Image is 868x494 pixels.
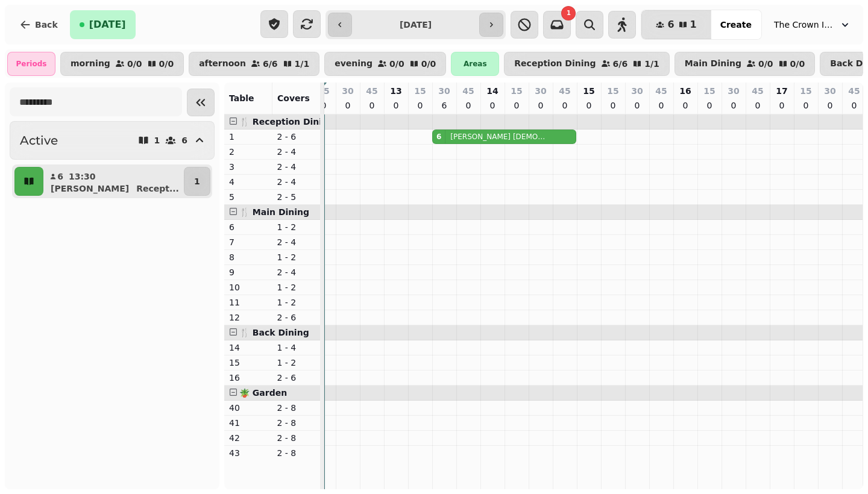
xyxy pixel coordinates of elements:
[187,89,215,116] button: Collapse sidebar
[679,85,691,97] p: 16
[229,432,268,444] p: 42
[229,372,268,384] p: 16
[277,417,316,429] p: 2 - 8
[229,447,268,459] p: 43
[229,311,268,324] p: 12
[631,85,643,97] p: 30
[277,221,316,233] p: 1 - 2
[655,85,667,97] p: 45
[729,99,738,111] p: 0
[71,59,110,69] p: morning
[277,402,316,414] p: 2 - 8
[451,52,499,76] div: Areas
[277,146,316,158] p: 2 - 4
[825,99,835,111] p: 0
[367,99,377,111] p: 0
[504,52,669,76] button: Reception Dining6/61/1
[239,117,334,127] span: 🍴 Reception Dining
[675,52,815,76] button: Main Dining0/00/0
[720,20,752,29] span: Create
[790,60,805,68] p: 0 / 0
[801,99,811,111] p: 0
[705,99,714,111] p: 0
[824,85,835,97] p: 30
[512,99,521,111] p: 0
[229,221,268,233] p: 6
[685,59,741,69] p: Main Dining
[239,328,309,337] span: 🍴 Back Dining
[229,93,254,103] span: Table
[277,372,316,384] p: 2 - 6
[229,146,268,158] p: 2
[127,60,142,68] p: 0 / 0
[229,417,268,429] p: 41
[777,99,787,111] p: 0
[486,85,498,97] p: 14
[229,281,268,293] p: 10
[488,99,497,111] p: 0
[681,99,690,111] p: 0
[462,85,474,97] p: 45
[199,59,246,69] p: afternoon
[35,20,58,29] span: Back
[239,207,309,217] span: 🍴 Main Dining
[277,161,316,173] p: 2 - 4
[703,85,715,97] p: 15
[800,85,811,97] p: 15
[774,19,834,31] span: The Crown Inn
[758,60,773,68] p: 0 / 0
[511,85,522,97] p: 15
[70,10,136,39] button: [DATE]
[776,85,787,97] p: 17
[51,183,129,195] p: [PERSON_NAME]
[229,236,268,248] p: 7
[277,191,316,203] p: 2 - 5
[229,357,268,369] p: 15
[560,99,570,111] p: 0
[277,357,316,369] p: 1 - 2
[849,99,859,111] p: 0
[229,402,268,414] p: 40
[656,99,666,111] p: 0
[159,60,174,68] p: 0 / 0
[277,296,316,308] p: 1 - 2
[335,59,373,69] p: evening
[607,85,618,97] p: 15
[69,170,96,183] p: 13:30
[613,60,628,68] p: 6 / 6
[229,342,268,354] p: 14
[324,52,446,76] button: evening0/00/0
[136,183,179,195] p: Recept ...
[154,136,160,145] p: 1
[295,60,310,68] p: 1 / 1
[277,432,316,444] p: 2 - 8
[535,85,546,97] p: 30
[277,311,316,324] p: 2 - 6
[46,167,181,196] button: 613:30[PERSON_NAME]Recept...
[229,176,268,188] p: 4
[436,132,441,142] div: 6
[277,236,316,248] p: 2 - 4
[194,175,200,187] p: 1
[450,132,546,142] p: [PERSON_NAME] [DEMOGRAPHIC_DATA]
[690,20,697,30] span: 1
[189,52,319,76] button: afternoon6/61/1
[711,10,761,39] button: Create
[415,99,425,111] p: 0
[753,99,763,111] p: 0
[438,85,450,97] p: 30
[229,266,268,278] p: 9
[583,85,594,97] p: 15
[277,266,316,278] p: 2 - 4
[848,85,860,97] p: 45
[181,136,187,145] p: 6
[728,85,739,97] p: 30
[608,99,618,111] p: 0
[10,121,215,160] button: Active16
[342,85,353,97] p: 30
[229,251,268,263] p: 8
[390,85,401,97] p: 13
[277,93,310,103] span: Covers
[277,342,316,354] p: 1 - 4
[421,60,436,68] p: 0 / 0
